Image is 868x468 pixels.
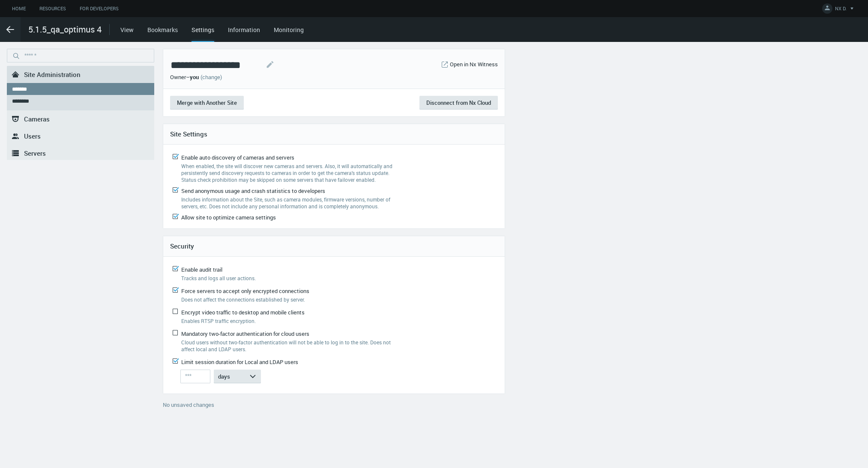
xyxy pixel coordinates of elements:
[120,26,134,34] a: View
[192,25,214,42] div: Settings
[170,96,244,110] button: Merge with Another Site
[170,73,186,81] span: Owner
[170,242,498,250] h4: Security
[147,26,178,34] a: Bookmarks
[419,96,498,110] button: Disconnect from Nx Cloud
[73,3,126,14] a: For Developers
[28,23,102,36] span: 5.1.5_qa_optimus 4
[163,401,505,415] div: No unsaved changes
[186,73,190,81] span: –
[181,358,298,366] span: Limit session duration for Local and LDAP users
[181,317,256,324] span: Enables RTSP traffic encryption.
[170,130,498,138] h4: Site Settings
[181,154,294,161] span: Enable auto discovery of cameras and servers
[24,132,41,140] span: Users
[218,373,230,380] span: days
[214,370,261,383] button: days
[5,3,33,14] a: Home
[24,149,46,157] span: Servers
[201,73,222,81] a: (change)
[274,26,304,34] a: Monitoring
[181,187,325,195] span: Send anonymous usage and crash statistics to developers
[181,339,391,352] span: Cloud users without two-factor authentication will not be able to log in to the site. Does not af...
[33,3,73,14] a: Resources
[835,5,847,15] span: NX D.
[181,213,276,221] span: Allow site to optimize camera settings
[181,330,309,338] span: Mandatory two-factor authentication for cloud users
[190,73,199,81] span: you
[24,70,81,79] span: Site Administration
[181,296,305,303] span: Does not affect the connections established by server.
[24,115,50,123] span: Cameras
[450,60,498,69] a: Open in Nx Witness
[181,308,305,316] span: Encrypt video traffic to desktop and mobile clients
[181,163,400,183] label: When enabled, the site will discover new cameras and servers. Also, it will automatically and per...
[228,26,260,34] a: Information
[181,266,222,273] span: Enable audit trail
[181,275,393,281] label: Tracks and logs all user actions.
[181,196,400,210] label: Includes information about the Site, such as camera modules, firmware versions, number of servers...
[181,287,309,295] span: Force servers to accept only encrypted connections
[177,99,237,107] span: Merge with Another Site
